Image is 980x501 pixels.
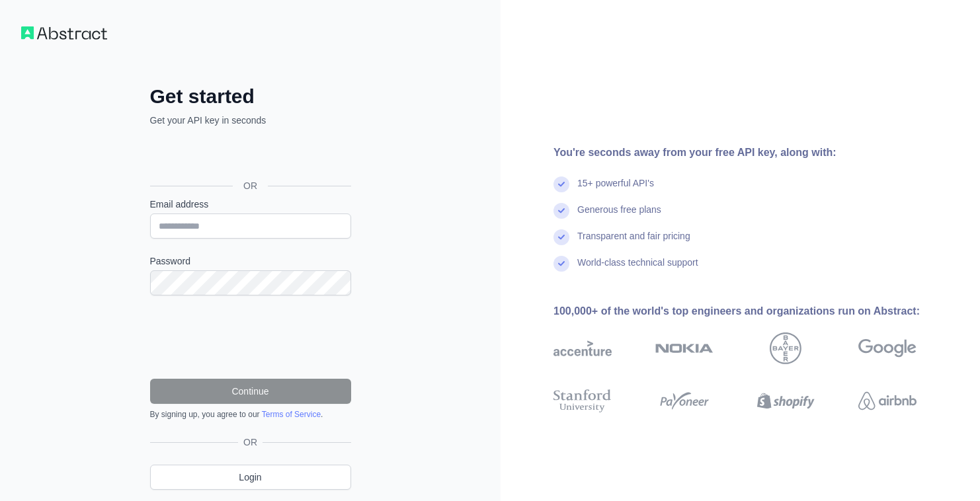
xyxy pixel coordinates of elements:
[553,176,569,192] img: check mark
[577,176,654,203] div: 15+ powerful API's
[553,145,959,161] div: You're seconds away from your free API key, along with:
[770,332,801,364] img: bayer
[577,256,698,282] div: World-class technical support
[655,387,714,416] img: payoneer
[238,436,263,449] span: OR
[150,465,351,490] a: Login
[143,141,355,171] iframe: Butonul Conectează-te cu Google
[577,203,661,229] div: Generous free plans
[553,387,612,416] img: stanford university
[150,379,351,404] button: Continue
[150,85,351,108] h2: Get started
[553,332,612,364] img: accenture
[233,179,268,192] span: OR
[150,198,351,211] label: Email address
[757,387,815,416] img: shopify
[655,332,714,364] img: nokia
[553,203,569,219] img: check mark
[553,256,569,272] img: check mark
[858,387,917,416] img: airbnb
[150,114,351,127] p: Get your API key in seconds
[150,409,351,420] div: By signing up, you agree to our .
[21,26,107,40] img: Workflow
[150,311,351,363] iframe: reCAPTCHA
[150,254,351,268] label: Password
[553,229,569,245] img: check mark
[262,410,321,419] a: Terms of Service
[577,229,690,256] div: Transparent and fair pricing
[553,303,959,319] div: 100,000+ of the world's top engineers and organizations run on Abstract:
[858,332,917,364] img: google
